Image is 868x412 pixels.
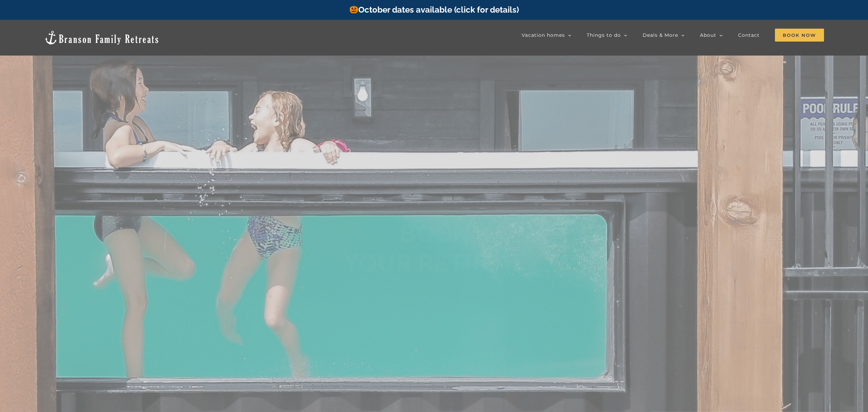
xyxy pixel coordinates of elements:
a: Book Now [775,28,824,42]
a: About [700,28,723,42]
a: Things to do [587,28,627,42]
span: About [700,33,716,37]
a: October dates available (click for details) [349,5,519,15]
b: BOOK YOUR RETREAT [343,219,525,277]
nav: Main Menu [522,28,824,42]
span: Contact [738,33,760,37]
span: Vacation homes [522,33,565,37]
span: Deals & More [643,33,678,37]
img: 🎃 [350,5,358,13]
span: Things to do [587,33,621,37]
a: Deals & More [643,28,685,42]
a: Vacation homes [522,28,571,42]
img: Branson Family Retreats Logo [44,30,160,45]
a: Contact [738,28,760,42]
